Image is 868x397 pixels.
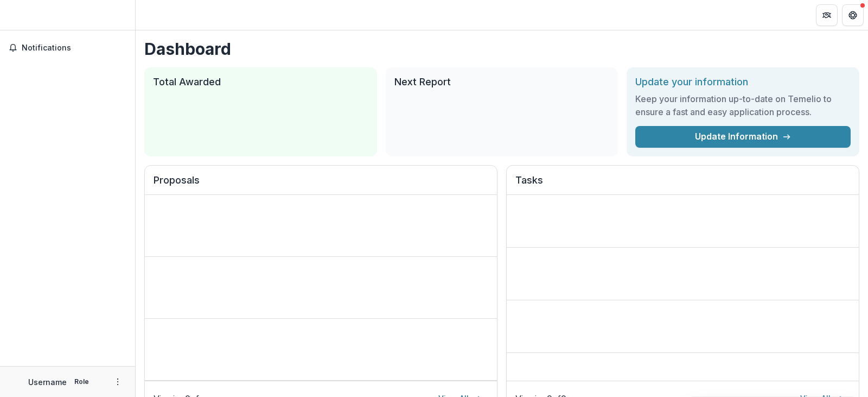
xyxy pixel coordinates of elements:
p: Role [71,377,92,387]
button: Get Help [842,4,864,26]
a: Update Information [635,126,851,148]
p: Username [28,376,67,388]
span: Notifications [22,43,126,53]
h2: Total Awarded [153,76,368,88]
button: Partners [816,4,838,26]
button: Notifications [4,39,131,56]
h2: Update your information [635,76,851,88]
h3: Keep your information up-to-date on Temelio to ensure a fast and easy application process. [635,92,851,118]
h2: Next Report [394,76,610,88]
h2: Proposals [154,174,488,195]
h2: Tasks [515,174,850,195]
button: More [111,375,124,388]
h1: Dashboard [144,39,859,59]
